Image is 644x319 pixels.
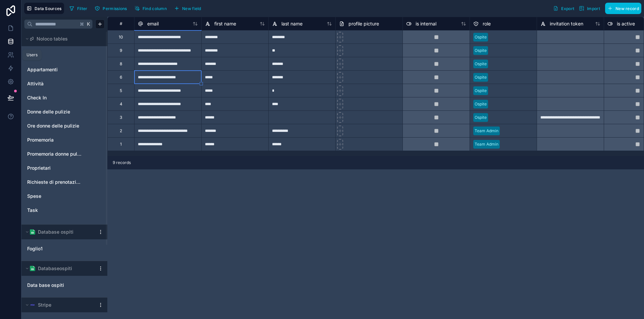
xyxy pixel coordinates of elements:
button: Import [577,3,602,14]
button: Data Sources [24,3,64,14]
span: Task [27,207,38,214]
span: Data base ospiti [27,282,64,289]
div: Ore donne delle pulizie [24,121,105,131]
span: Donne delle pulizie [27,108,70,115]
span: Filter [77,6,88,11]
div: Ospite [475,61,487,67]
span: 9 records [113,160,131,165]
span: is active [617,20,635,27]
span: New field [182,6,201,11]
span: Find column [143,6,167,11]
div: Richieste di prenotazione future [24,177,105,187]
span: Appartamenti [27,66,58,73]
span: email [147,20,159,27]
button: Permissions [92,3,129,13]
button: New record [605,3,641,14]
a: User [27,52,82,59]
a: Check In [27,94,82,101]
div: Promemoria donne pulizia [24,149,105,159]
a: Promemoria [27,137,82,143]
a: Promemoria donne pulizia [27,151,82,157]
span: Promemoria [27,137,54,143]
span: last name [281,20,303,27]
button: Export [551,3,577,14]
div: 2 [120,128,122,134]
span: New record [615,6,639,11]
span: Export [561,6,574,11]
span: Attività [27,80,44,87]
button: Noloco tables [24,34,101,44]
button: Stripe [24,300,95,310]
span: Databaseospiti [38,265,72,272]
a: Foglio1 [27,245,88,252]
div: Attività [24,78,105,89]
span: Stripe [38,302,51,308]
div: Team Admin [475,141,498,147]
div: Ospite [475,88,487,94]
div: # [113,21,129,26]
a: New record [602,3,641,14]
span: Import [587,6,600,11]
img: Google Sheets logo [30,229,35,235]
div: 1 [120,142,122,147]
a: Donne delle pulizie [27,108,82,115]
a: Data base ospiti [27,282,88,289]
span: Database ospiti [38,229,73,235]
div: Foglio1 [24,243,105,254]
span: Data Sources [35,6,62,11]
a: Ore donne delle pulizie [27,123,82,129]
div: Spese [24,191,105,202]
span: Ore donne delle pulizie [27,123,79,129]
div: 3 [120,115,122,120]
div: Task [24,205,105,216]
div: Ospite [475,74,487,80]
span: invitation token [550,20,583,27]
span: first name [214,20,236,27]
span: is internal [416,20,436,27]
div: 4 [120,101,122,107]
div: 5 [120,88,122,93]
a: Attività [27,80,82,87]
div: 8 [120,61,122,67]
div: 10 [119,34,123,40]
a: Proprietari [27,165,82,171]
div: Ospite [475,34,487,40]
span: Foglio1 [27,245,43,252]
button: Filter [67,3,90,13]
span: Check In [27,94,47,101]
span: Permissions [103,6,127,11]
div: Data base ospiti [24,280,105,291]
div: Ospite [475,48,487,54]
span: Spese [27,193,41,200]
span: Proprietari [27,165,51,171]
div: 9 [120,48,122,53]
div: Ospite [475,101,487,107]
a: Task [27,207,82,214]
span: role [483,20,491,27]
button: Google Sheets logoDatabaseospiti [24,264,95,273]
button: Google Sheets logoDatabase ospiti [24,227,95,237]
span: K [86,22,91,26]
div: Appartamenti [24,64,105,75]
a: Permissions [92,3,132,13]
div: Promemoria [24,135,105,145]
div: Team Admin [475,128,498,134]
span: profile picture [348,20,379,27]
img: svg+xml,%3c [30,302,35,308]
button: Find column [132,3,169,13]
a: Richieste di prenotazione future [27,179,82,185]
div: Proprietari [24,163,105,173]
div: 6 [120,75,122,80]
div: User [24,50,105,61]
button: New field [172,3,204,13]
a: Spese [27,193,82,200]
img: Google Sheets logo [30,266,35,271]
a: Appartamenti [27,66,82,73]
span: Noloco tables [37,35,68,42]
div: Donne delle pulizie [24,106,105,117]
div: Ospite [475,114,487,121]
div: Users [26,52,38,58]
div: Check In [24,92,105,103]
